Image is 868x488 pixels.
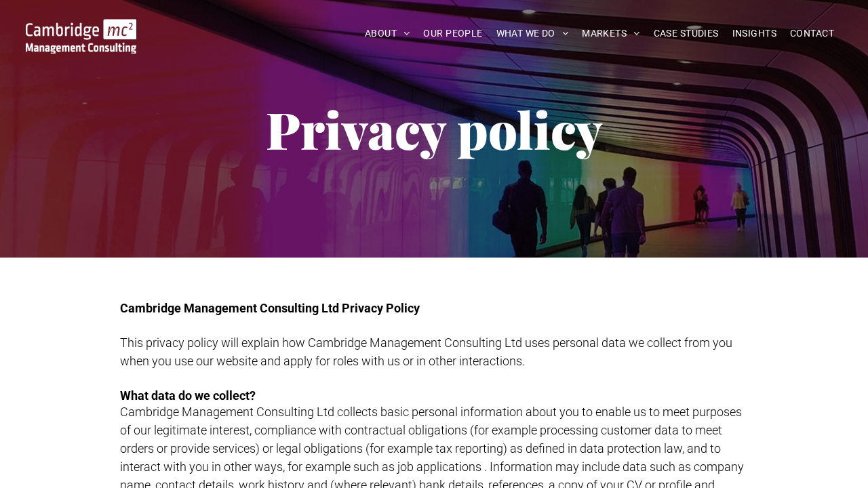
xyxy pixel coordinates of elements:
span: This privacy policy will explain how Cambridge Management Consulting Ltd uses personal data we co... [120,335,732,368]
span: What data do we collect? [120,388,256,403]
a: MARKETS [575,23,646,44]
a: INSIGHTS [726,23,783,44]
a: CASE STUDIES [647,23,726,44]
a: CONTACT [783,23,841,44]
img: Go to Homepage [26,19,136,54]
span: Privacy policy [266,95,603,163]
a: OUR PEOPLE [416,23,489,44]
span: Cambridge Management Consulting Ltd Privacy Policy [120,301,420,315]
a: ABOUT [358,23,417,44]
a: WHAT WE DO [490,23,576,44]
